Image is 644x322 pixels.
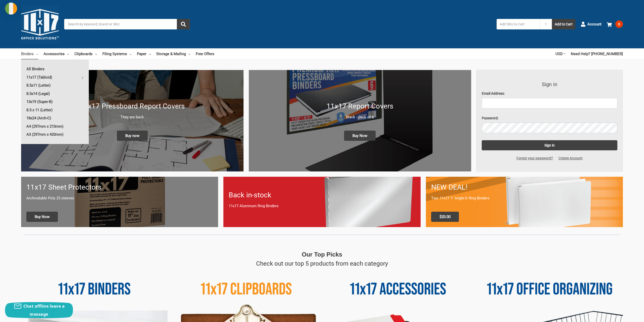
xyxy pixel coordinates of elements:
[196,48,214,59] a: Free Offers
[26,195,213,201] p: Archivalable Poly 25 sleeves
[21,122,89,130] a: A4 (297mm x 210mm)
[74,48,97,59] a: Clipboards
[21,48,38,59] a: Binders
[254,101,466,112] h1: 11x17 Report Covers
[21,70,244,171] img: New 11x17 Pressboard Binders
[64,19,190,29] input: Search by keyword, brand or SKU
[21,130,89,138] a: A3 (297mm x 420mm)
[615,20,623,28] span: 0
[514,156,556,161] a: Forgot your password?
[5,3,17,15] img: duty and tax information for Ireland
[344,131,376,141] span: Buy Now
[555,48,566,59] a: USD
[431,182,618,193] h1: NEW DEAL!
[482,81,618,88] h3: Sign in
[102,48,132,59] a: Filing Systems
[223,177,420,227] a: Back in-stock 11x17 Aluminum Ring Binders
[21,70,244,171] a: New 11x17 Pressboard Binders 11x17 Pressboard Report Covers They are back Buy now
[229,190,415,200] h1: Back in-stock
[44,48,69,59] a: Accessories
[571,48,623,59] a: Need Help? [PHONE_NUMBER]
[482,116,618,121] label: Password:
[556,156,585,161] a: Create Account
[431,195,618,201] p: Two 11x17 1" Angle-D Ring Binders
[117,131,148,141] span: Buy now
[254,114,466,120] p: Black - pack of 6
[26,101,238,112] h1: 11x17 Pressboard Report Covers
[21,106,89,114] a: 8.5 x 11 (Letter)
[26,114,238,120] p: They are back
[552,19,575,29] button: Add to Cart
[607,18,623,31] a: 0
[497,19,540,29] input: Add SKU to Cart
[21,90,89,98] a: 8.5x14 (Legal)
[21,65,89,73] a: All Binders
[21,114,89,122] a: 18x24 (Arch-C)
[249,70,471,171] a: 11x17 Report Covers 11x17 Report Covers Black - pack of 6 Buy Now
[5,302,73,318] button: Chat offline leave a message
[21,81,89,89] a: 8.5x11 (Letter)
[581,18,601,31] a: Account
[26,212,58,222] span: Buy Now
[229,203,415,209] p: 11x17 Aluminum Ring Binders
[249,70,471,171] img: 11x17 Report Covers
[26,182,213,193] h1: 11x17 Sheet Protectors
[587,21,601,27] span: Account
[426,177,623,227] a: 11x17 Binder 2-pack only $20.00 NEW DEAL! Two 11x17 1" Angle-D Ring Binders $20.00
[302,250,342,259] p: Our Top Picks
[256,259,388,268] p: Check out our top 5 products from each category
[23,303,65,317] span: Chat offline leave a message
[431,212,459,222] span: $20.00
[156,48,190,59] a: Storage & Mailing
[21,73,89,81] a: 11x17 (Tabloid)
[482,140,618,150] input: Sign in
[482,91,618,96] label: Email Address:
[602,308,644,322] iframe: Google Customer Reviews
[21,98,89,106] a: 13x19 (Super-B)
[21,5,59,43] img: 11x17.com
[137,48,151,59] a: Paper
[21,177,218,227] a: 11x17 sheet protectors 11x17 Sheet Protectors Archivalable Poly 25 sleeves Buy Now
